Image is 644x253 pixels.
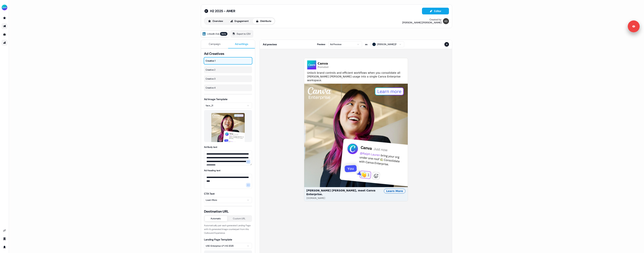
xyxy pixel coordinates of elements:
span: Export to CSV [237,32,251,36]
a: Export to CSV [231,30,253,37]
label: Ad Body text [204,146,217,149]
span: Ad Creatives [204,51,252,56]
span: Promoted [318,66,329,69]
a: Go to outbound experience [1,23,7,29]
span: Destination URL [204,209,252,214]
span: Campaign [209,42,221,46]
div: beta [220,32,227,36]
button: Custom URL [227,216,251,221]
button: [PERSON_NAME] [PERSON_NAME], meet Canva Enterprise.[DOMAIN_NAME]Learn More [304,84,408,201]
span: LinkedIn Ads [207,32,219,36]
button: Automatic [205,216,227,221]
span: Preview [317,42,325,46]
a: Go to team [1,236,7,242]
div: Created by [429,18,441,21]
div: [PERSON_NAME] [PERSON_NAME] [402,21,441,24]
span: Creative 1 [206,59,250,63]
a: Go to integrations [1,228,7,234]
a: Editor [422,10,449,13]
div: Learn More [384,189,405,193]
button: Overview [205,18,226,24]
span: Creative 3 [206,77,250,81]
label: Ad Heading text [204,169,220,172]
span: H2 2025 - AMER [210,9,235,13]
span: Unlock brand controls and efficient workflows when you consolidate all [PERSON_NAME] [PERSON_NAME... [307,71,405,82]
label: Ad Image Template [204,97,227,101]
span: Ad settings [235,42,248,46]
span: [PERSON_NAME] [PERSON_NAME], meet Canva Enterprise. [306,189,381,196]
a: Go to attribution [1,40,7,46]
span: [DOMAIN_NAME] [306,197,325,200]
button: Close preview [444,42,449,47]
span: Ad preview [263,42,277,46]
span: Creative 4 [206,86,250,90]
a: Go to profile [1,244,7,250]
a: Go to templates [1,31,7,37]
span: as [365,42,367,46]
span: Creative 2 [206,68,250,72]
label: Landing Page Template [204,238,232,241]
a: LinkedIn Adsbeta [201,30,229,37]
button: Engagement [227,18,252,24]
label: CTA Text [204,192,215,195]
a: Go to prospects [1,15,7,21]
img: Anna [443,18,449,24]
span: Canva [318,61,329,66]
button: Distribute [253,18,274,24]
button: Editor [422,8,449,14]
span: Automatically pair each generated Landing Page with it’s generated Image counterpart from this Ou... [204,224,250,234]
